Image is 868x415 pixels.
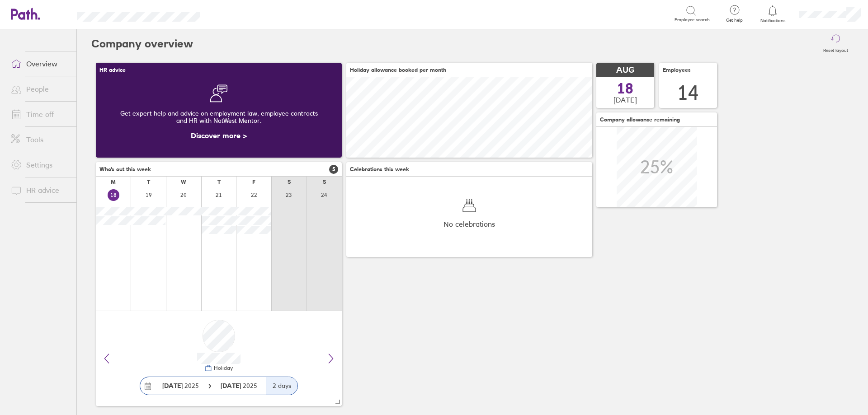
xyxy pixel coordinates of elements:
[613,96,637,104] span: [DATE]
[224,9,247,18] div: Search
[217,179,221,185] div: T
[818,29,854,58] button: Reset layout
[4,181,76,199] a: HR advice
[99,67,126,73] span: HR advice
[616,65,634,75] span: AUG
[677,81,699,104] div: 14
[99,166,151,173] span: Who's out this week
[221,382,257,389] span: 2025
[221,382,243,390] strong: [DATE]
[617,81,633,96] span: 18
[758,18,788,23] span: Notifications
[663,67,691,73] span: Employees
[675,17,710,23] span: Employee search
[266,377,297,395] div: 2 days
[162,382,199,389] span: 2025
[329,165,338,174] span: 5
[4,156,76,174] a: Settings
[162,382,183,390] strong: [DATE]
[103,103,335,131] div: Get expert help and advice on employment law, employee contracts and HR with NatWest Mentor.
[720,18,749,23] span: Get help
[4,55,76,73] a: Overview
[252,179,255,185] div: F
[600,117,680,123] span: Company allowance remaining
[443,220,495,228] span: No celebrations
[350,166,409,173] span: Celebrations this week
[91,29,193,58] h2: Company overview
[4,80,76,98] a: People
[111,179,116,185] div: M
[191,131,247,140] a: Discover more >
[212,365,233,371] div: Holiday
[818,45,854,53] label: Reset layout
[181,179,186,185] div: W
[288,179,291,185] div: S
[4,105,76,123] a: Time off
[350,67,446,73] span: Holiday allowance booked per month
[758,5,788,23] a: Notifications
[4,131,76,149] a: Tools
[323,179,326,185] div: S
[147,179,150,185] div: T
